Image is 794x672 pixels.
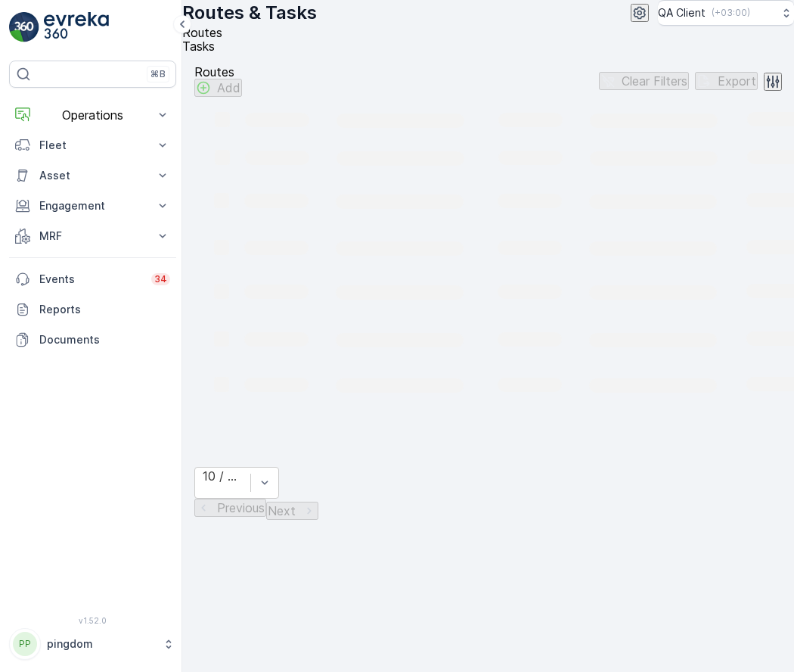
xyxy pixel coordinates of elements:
a: Reports [9,294,176,325]
button: Add [194,79,242,97]
button: MRF [9,221,176,251]
button: Asset [9,160,176,191]
p: Clear Filters [622,74,687,88]
p: ⌘B [150,68,166,80]
p: Add [217,81,240,95]
a: Events34 [9,264,176,294]
p: 34 [154,273,167,285]
p: pingdom [47,636,155,652]
p: MRF [39,229,146,244]
span: Tasks [182,39,215,54]
p: Events [39,272,142,287]
span: v 1.52.0 [9,616,176,625]
div: 10 / Page [203,469,243,483]
button: Engagement [9,191,176,221]
button: Clear Filters [599,72,689,90]
button: PPpingdom [9,628,176,660]
button: Operations [9,100,176,130]
button: Fleet [9,130,176,160]
p: Documents [39,332,170,347]
p: ( +03:00 ) [712,7,750,19]
p: Engagement [39,198,146,213]
p: Routes & Tasks [182,1,317,25]
img: logo [9,12,39,42]
div: PP [13,632,37,656]
p: Export [718,74,756,88]
a: Documents [9,325,176,355]
p: Reports [39,302,170,317]
span: Routes [182,25,222,40]
p: Asset [39,168,146,183]
p: Previous [217,501,265,515]
p: Next [268,504,296,518]
img: logo_light-DOdMpM7g.png [44,12,109,42]
p: Operations [39,108,146,122]
button: Next [266,502,318,520]
button: Export [695,72,758,90]
p: Fleet [39,138,146,153]
p: QA Client [658,5,706,20]
button: Previous [194,499,266,517]
p: Routes [194,65,242,79]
